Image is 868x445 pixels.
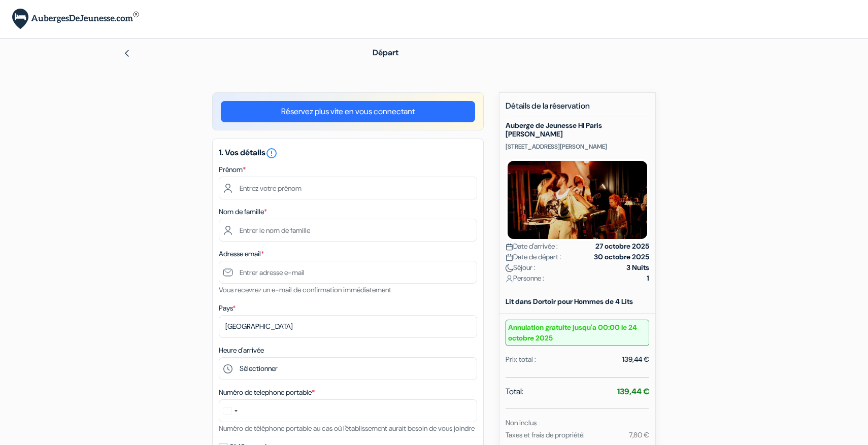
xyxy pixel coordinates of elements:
[219,303,236,314] label: Pays
[506,243,513,251] img: calendar.svg
[506,275,513,283] img: user_icon.svg
[219,345,264,356] label: Heure d'arrivée
[221,101,475,122] a: Réservez plus vite en vous connectant
[373,47,398,58] span: Départ
[265,147,278,158] a: error_outline
[219,285,391,294] small: Vous recevrez un e-mail de confirmation immédiatement
[629,430,649,439] small: 7,80 €
[647,273,649,284] strong: 1
[219,177,477,199] input: Entrez votre prénom
[506,121,649,139] h5: Auberge de Jeunesse HI Paris [PERSON_NAME]
[595,241,649,252] strong: 27 octobre 2025
[506,273,544,284] span: Personne :
[506,264,513,272] img: moon.svg
[123,49,131,57] img: left_arrow.svg
[506,254,513,261] img: calendar.svg
[219,424,475,433] small: Numéro de téléphone portable au cas où l'établissement aurait besoin de vous joindre
[219,387,315,398] label: Numéro de telephone portable
[219,147,477,159] h5: 1. Vos détails
[219,207,267,217] label: Nom de famille
[506,320,649,346] small: Annulation gratuite jusqu'a 00:00 le 24 octobre 2025
[506,143,649,151] p: [STREET_ADDRESS][PERSON_NAME]
[506,386,523,398] span: Total:
[506,297,633,306] b: Lit dans Dortoir pour Hommes de 4 Lits
[622,354,649,365] div: 139,44 €
[219,164,246,175] label: Prénom
[265,147,278,159] i: error_outline
[219,219,477,242] input: Entrer le nom de famille
[594,252,649,262] strong: 30 octobre 2025
[219,400,243,422] button: Select country
[506,430,585,439] small: Taxes et frais de propriété:
[506,262,536,273] span: Séjour :
[506,354,536,365] div: Prix total :
[617,386,649,397] strong: 139,44 €
[626,262,649,273] strong: 3 Nuits
[506,101,649,117] h5: Détails de la réservation
[12,9,139,29] img: AubergesDeJeunesse.com
[506,252,561,262] span: Date de départ :
[506,241,558,252] span: Date d'arrivée :
[219,261,477,284] input: Entrer adresse e-mail
[219,249,264,259] label: Adresse email
[506,418,537,427] small: Non inclus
